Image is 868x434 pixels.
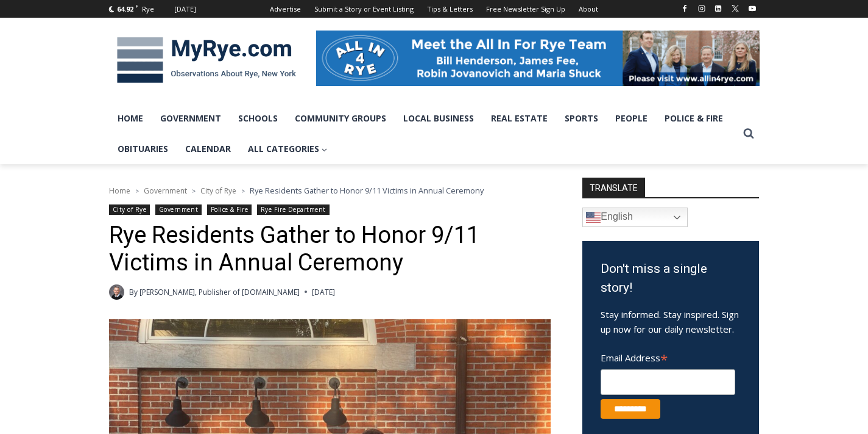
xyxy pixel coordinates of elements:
[601,307,741,336] p: Stay informed. Stay inspired. Sign up now for our daily newsletter.
[129,286,138,298] span: By
[109,103,152,134] a: Home
[556,103,607,134] a: Sports
[601,259,741,298] h3: Don't miss a single story!
[155,204,202,215] a: Government
[109,29,304,92] img: MyRye.com
[239,134,336,164] a: All Categories
[117,4,133,13] span: 64.92
[250,185,484,196] span: Rye Residents Gather to Honor 9/11 Victims in Annual Ceremony
[109,204,150,215] a: City of Rye
[177,134,239,164] a: Calendar
[711,1,725,16] a: Linkedin
[586,210,601,225] img: en
[745,1,760,16] a: YouTube
[316,31,760,85] img: All in for Rye
[207,204,252,215] a: Police & Fire
[677,1,692,16] a: Facebook
[135,187,139,195] span: >
[607,103,656,134] a: People
[109,222,551,277] h1: Rye Residents Gather to Honor 9/11 Victims in Annual Ceremony
[257,204,330,215] a: Rye Fire Department
[286,103,395,134] a: Community Groups
[142,4,154,15] div: Rye
[601,345,735,367] label: Email Address
[728,1,743,16] a: X
[230,103,286,134] a: Schools
[248,142,328,156] span: All Categories
[241,187,245,195] span: >
[152,103,230,134] a: Government
[109,103,738,165] nav: Primary Navigation
[139,287,300,297] a: [PERSON_NAME], Publisher of [DOMAIN_NAME]
[738,123,760,145] button: View Search Form
[200,186,236,196] a: City of Rye
[656,103,732,134] a: Police & Fire
[144,186,187,196] a: Government
[109,134,177,164] a: Obituaries
[109,284,124,300] a: Author image
[482,103,556,134] a: Real Estate
[192,187,196,195] span: >
[582,178,645,197] strong: TRANSLATE
[109,186,130,196] a: Home
[395,103,482,134] a: Local Business
[174,4,196,15] div: [DATE]
[109,184,551,197] nav: Breadcrumbs
[312,286,335,298] time: [DATE]
[135,2,138,9] span: F
[694,1,709,16] a: Instagram
[582,208,688,227] a: English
